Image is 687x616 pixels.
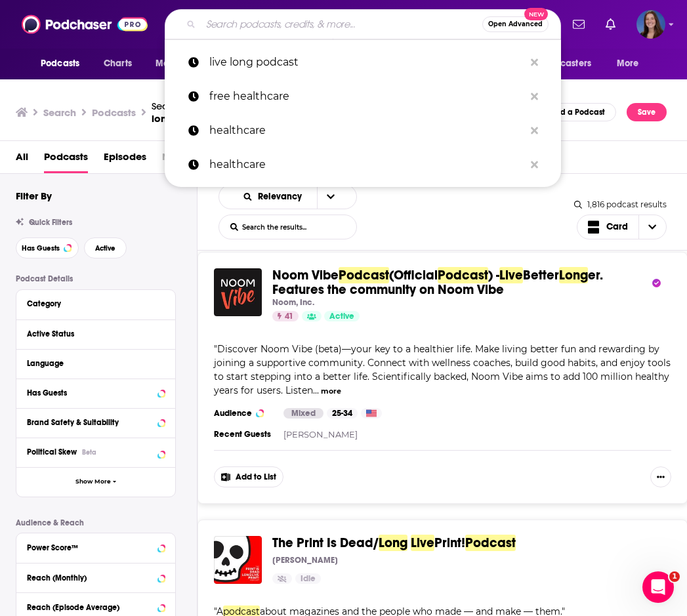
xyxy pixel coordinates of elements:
[608,51,656,76] button: open menu
[27,359,156,368] div: Language
[27,355,165,371] button: Language
[523,267,559,283] span: Better
[29,218,72,227] span: Quick Filters
[27,543,154,552] div: Power Score™
[669,571,680,582] span: 1
[146,51,219,76] button: open menu
[16,467,175,497] button: Show More
[568,13,590,35] a: Show notifications dropdown
[258,192,306,201] span: Relevancy
[214,343,671,396] span: Discover Noom Vibe (beta)—your key to a healthier life. Make living better fun and rewarding by j...
[520,51,610,76] button: open menu
[27,539,165,555] button: Power Score™
[27,388,154,398] div: Has Guests
[27,447,77,457] span: Political Skew
[524,8,548,20] span: New
[214,536,262,584] img: The Print Is Dead/Long Live Print! Podcast
[16,190,52,202] h2: Filter By
[16,518,176,527] p: Audience & Reach
[627,103,667,121] button: Save
[31,51,96,76] button: open menu
[209,45,524,79] p: live long podcast
[27,603,154,612] div: Reach (Episode Average)
[219,184,357,209] h2: Choose List sort
[92,106,136,119] h3: Podcasts
[389,267,438,283] span: (Official
[527,103,617,121] a: Add a Podcast
[209,113,524,148] p: healthcare
[41,54,79,73] span: Podcasts
[104,54,132,73] span: Charts
[165,113,561,148] a: healthcare
[27,414,165,430] button: Brand Safety & Suitability
[488,267,499,283] span: ) -
[465,535,516,551] span: Podcast
[201,14,482,35] input: Search podcasts, credits, & more...
[27,418,154,427] div: Brand Safety & Suitability
[231,192,317,201] button: open menu
[272,535,379,551] span: The Print Is Dead/
[156,54,202,73] span: Monitoring
[43,106,76,119] h3: Search
[44,146,88,173] a: Podcasts
[329,310,354,323] span: Active
[324,311,360,321] a: Active
[214,343,671,396] span: "
[22,245,60,252] span: Has Guests
[577,215,667,239] h2: Choose View
[152,100,253,125] a: Search Results:live long podcast
[84,237,127,258] button: Active
[272,555,338,565] p: [PERSON_NAME]
[301,573,316,586] span: Idle
[104,146,146,173] a: Episodes
[95,245,115,252] span: Active
[27,329,156,339] div: Active Status
[636,10,665,39] img: User Profile
[27,325,165,342] button: Active Status
[499,267,523,283] span: Live
[82,448,96,457] div: Beta
[272,267,339,283] span: Noom Vibe
[27,569,165,585] button: Reach (Monthly)
[16,237,79,258] button: Has Guests
[636,10,665,39] span: Logged in as emmadonovan
[327,408,358,419] div: 25-34
[27,299,156,308] div: Category
[295,573,321,584] a: Idle
[16,274,176,283] p: Podcast Details
[411,535,434,551] span: Live
[75,478,111,485] span: Show More
[600,13,621,35] a: Show notifications dropdown
[165,45,561,79] a: live long podcast
[272,311,299,321] a: 41
[283,408,323,419] div: Mixed
[16,146,28,173] a: All
[650,466,671,487] button: Show More Button
[272,297,314,308] p: Noom, Inc.
[617,54,639,73] span: More
[642,571,674,603] iframe: Intercom live chat
[214,268,262,316] img: Noom Vibe Podcast (Official Podcast) - Live Better Longer. Features the community on Noom Vibe
[285,310,293,323] span: 41
[165,9,561,39] div: Search podcasts, credits, & more...
[165,148,561,182] a: healthcare
[27,295,165,312] button: Category
[209,79,524,113] p: free healthcare
[27,573,154,583] div: Reach (Monthly)
[272,267,603,298] span: er. Features the community on Noom Vibe
[636,10,665,39] button: Show profile menu
[209,148,524,182] p: healthcare
[27,598,165,615] button: Reach (Episode Average)
[22,12,148,37] img: Podchaser - Follow, Share and Rate Podcasts
[559,267,588,283] span: Long
[379,535,407,551] span: Long
[313,384,319,396] span: ...
[27,384,165,401] button: Has Guests
[165,79,561,113] a: free healthcare
[152,100,235,125] span: live long podcast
